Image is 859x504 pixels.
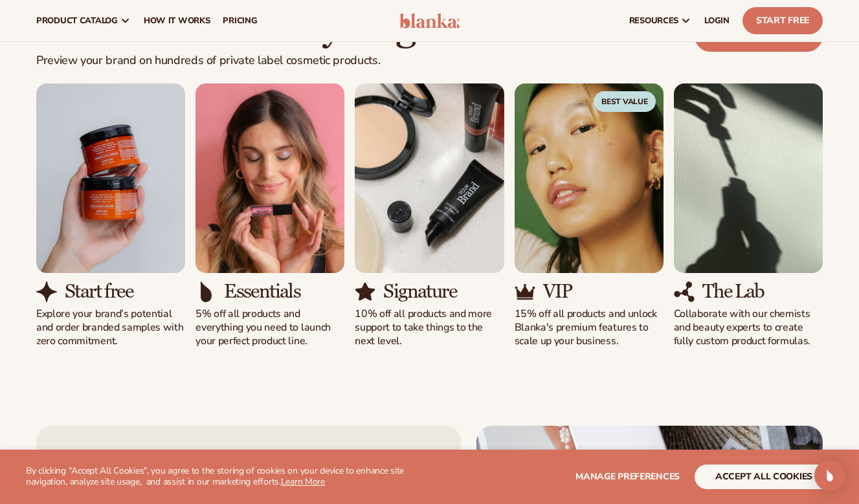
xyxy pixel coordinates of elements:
[674,307,823,347] p: Collaborate with our chemists and beauty experts to create fully custom product formulas.
[543,281,572,302] h3: VIP
[26,466,418,488] p: By clicking "Accept All Cookies", you agree to the storing of cookies on your device to enhance s...
[36,83,185,348] div: 1 / 5
[515,83,664,274] img: Shopify Image 13
[629,16,678,26] span: resources
[575,470,680,483] span: Manage preferences
[674,83,823,348] div: 5 / 5
[65,281,133,302] h3: Start free
[355,307,504,347] p: 10% off all products and more support to take things to the next level.
[355,281,375,302] img: Shopify Image 12
[195,281,216,302] img: Shopify Image 10
[702,281,764,302] h3: The Lab
[355,83,504,348] div: 3 / 5
[355,83,504,274] img: Shopify Image 11
[195,83,344,274] img: Shopify Image 9
[742,7,823,34] a: Start Free
[223,16,257,26] span: pricing
[144,16,210,26] span: How It Works
[704,16,730,26] span: LOGIN
[515,83,664,348] div: 4 / 5
[575,465,680,489] button: Manage preferences
[36,5,433,49] h2: Solutions for every stage
[36,54,433,68] p: Preview your brand on hundreds of private label cosmetic products.
[594,91,656,112] span: Best Value
[674,281,695,302] img: Shopify Image 16
[515,307,664,347] p: 15% off all products and unlock Blanka's premium features to scale up your business.
[36,307,185,347] p: Explore your brand’s potential and order branded samples with zero commitment.
[36,281,57,302] img: Shopify Image 8
[814,460,845,491] div: Open Intercom Messenger
[195,307,344,347] p: 5% off all products and everything you need to launch your perfect product line.
[36,83,185,274] img: Shopify Image 7
[281,476,325,488] a: Learn More
[515,281,535,302] img: Shopify Image 14
[695,465,833,489] button: accept all cookies
[195,83,344,348] div: 2 / 5
[399,13,460,28] img: logo
[383,281,456,302] h3: Signature
[224,281,300,302] h3: Essentials
[674,83,823,274] img: Shopify Image 15
[36,16,118,26] span: product catalog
